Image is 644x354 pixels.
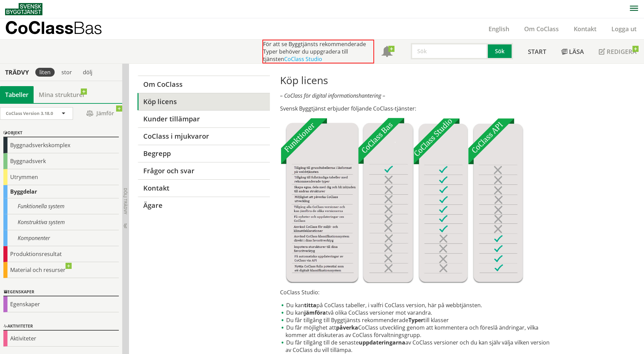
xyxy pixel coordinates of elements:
[3,230,119,246] div: Komponenter
[3,288,119,296] div: Egenskaper
[336,324,358,331] strong: påverka
[1,68,33,76] div: Trädvy
[3,262,119,278] div: Material och resurser
[408,316,423,324] strong: Typer
[80,107,121,119] span: Jämför
[137,162,270,179] a: Frågor och svar
[280,74,555,86] h1: Köp licens
[554,40,591,63] a: Läsa
[280,289,555,296] p: CoClass Studio:
[3,246,119,262] div: Produktionsresultat
[3,153,119,169] div: Byggnadsverk
[280,324,555,339] li: Du får möjlighet att CoClass utveckling genom att kommentera och föreslå ändringar, vilka kommer ...
[3,129,119,137] div: Objekt
[137,145,270,162] a: Begrepp
[3,198,119,214] div: Funktionella system
[3,214,119,230] div: Konstruktiva system
[57,68,76,77] div: stor
[3,322,119,331] div: Aktiviteter
[359,339,405,346] strong: uppdateringarna
[6,110,53,116] span: CoClass Version 3.18.0
[488,43,513,59] button: Sök
[517,25,566,33] a: Om CoClass
[3,331,119,347] div: Aktiviteter
[137,179,270,197] a: Kontakt
[280,339,555,354] li: Du får tillgång till de senaste av CoClass versioner och du kan själv välja vilken version av CoC...
[569,47,584,56] span: Läsa
[137,197,270,214] a: Ägare
[73,18,102,38] span: Bas
[137,110,270,127] a: Kunder tillämpar
[5,18,117,39] a: CoClassBas
[5,3,42,15] img: Svensk Byggtjänst
[3,185,119,198] div: Byggdelar
[280,301,555,309] li: Du kan på CoClass tabeller, i valfri CoClass version, här på webbtjänsten.
[607,47,637,56] span: Redigera
[280,105,555,112] p: Svensk Byggtjänst erbjuder följande CoClass-tjänster:
[284,55,322,63] a: CoClass Studio
[137,93,270,110] a: Köp licens
[304,301,316,309] strong: titta
[34,86,90,103] a: Mina strukturer
[3,296,119,312] div: Egenskaper
[137,127,270,145] a: CoClass i mjukvaror
[3,169,119,185] div: Utrymmen
[3,137,119,153] div: Byggnadsverkskomplex
[520,40,554,63] a: Start
[604,25,644,33] a: Logga ut
[280,92,385,99] em: – CoClass för digital informationshantering –
[382,47,392,58] span: Notifikationer
[304,309,326,316] strong: jämföra
[137,76,270,93] a: Om CoClass
[262,40,374,63] div: För att se Byggtjänsts rekommenderade Typer behöver du uppgradera till tjänsten
[5,24,102,32] p: CoClass
[280,309,555,316] li: Du kan två olika CoClass versioner mot varandra.
[481,25,517,33] a: English
[79,68,96,77] div: dölj
[411,43,488,59] input: Sök
[566,25,604,33] a: Kontakt
[123,188,128,214] span: Dölj trädvy
[280,118,523,283] img: Tjnster-Tabell_CoClassBas-Studio-API2022-12-22.jpg
[35,68,55,77] div: liten
[591,40,644,63] a: Redigera
[280,316,555,324] li: Du får tillgång till Byggtjänsts rekommenderade till klasser
[528,47,546,56] span: Start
